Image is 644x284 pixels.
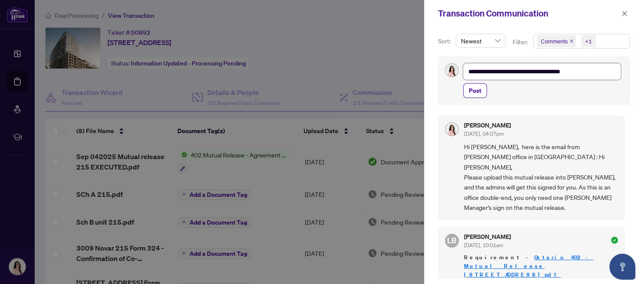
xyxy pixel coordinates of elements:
span: LB [447,234,457,246]
span: Newest [461,34,500,47]
span: Comments [541,37,568,46]
img: Profile Icon [445,123,458,136]
div: Transaction Communication [438,7,619,20]
p: Sort: [438,36,452,46]
img: Profile Icon [445,64,458,77]
span: [DATE], 04:07pm [464,131,503,137]
span: check-circle [611,237,618,244]
span: [DATE], 10:01am [464,242,503,248]
h5: [PERSON_NAME] [464,234,511,240]
span: Hi [PERSON_NAME], here is the email from [PERSON_NAME] office in [GEOGRAPHIC_DATA] : Hi [PERSON_N... [464,142,618,213]
span: close [569,39,574,43]
button: Post [463,83,487,98]
span: Comments [537,35,576,47]
span: close [621,10,628,16]
span: Requirement - [464,253,618,279]
div: +1 [585,37,592,46]
span: Post [469,84,481,98]
a: Ontario 402 - Mutual Release [STREET_ADDRESS]pdf [464,254,594,278]
p: Filter: [513,37,529,47]
button: Open asap [609,254,635,280]
h5: [PERSON_NAME] [464,122,511,128]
